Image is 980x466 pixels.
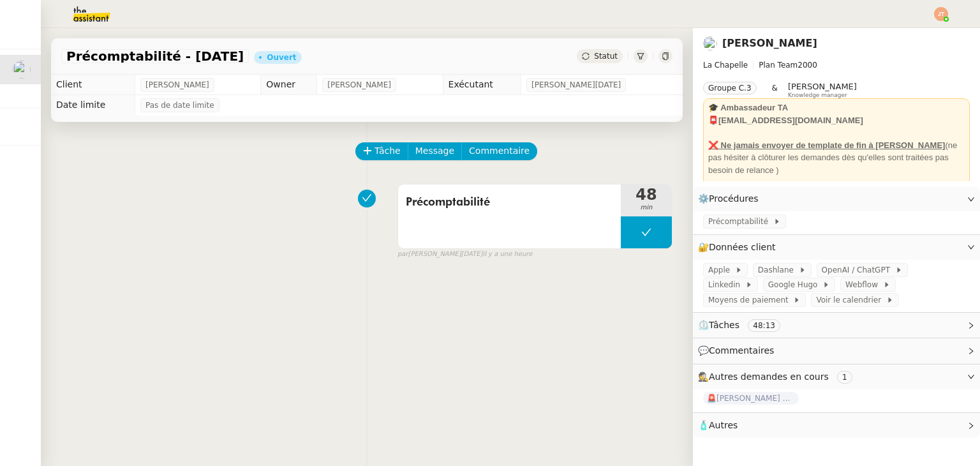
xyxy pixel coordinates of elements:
[759,61,798,70] span: Plan Team
[145,79,209,91] span: [PERSON_NAME]
[722,37,817,49] a: [PERSON_NAME]
[708,103,788,112] strong: 🎓 Ambassadeur TA
[934,7,948,21] img: svg
[698,240,781,255] span: 🔐
[693,186,980,211] div: ⚙️Procédures
[66,50,244,63] span: Précomptabilité - [DATE]
[708,140,945,150] u: ❌ Ne jamais envoyer de template de fin à [PERSON_NAME]
[822,264,895,276] span: OpenAI / ChatGPT
[397,249,533,260] small: [PERSON_NAME][DATE]
[51,95,135,116] td: Date limite
[693,313,980,338] div: ⏲️Tâches 48:13
[798,61,817,70] span: 2000
[845,278,883,291] span: Webflow
[709,372,829,382] span: Autres demandes en cours
[709,345,774,356] span: Commentaires
[693,235,980,260] div: 🔐Données client
[621,202,672,213] span: min
[693,413,980,438] div: 🧴Autres
[531,79,621,91] span: [PERSON_NAME][DATE]
[708,215,773,228] span: Précomptabilité
[703,392,799,405] span: 🚨[PERSON_NAME] podcasts la [DEMOGRAPHIC_DATA] radio [DATE]
[788,82,857,98] app-user-label: Knowledge manager
[703,82,757,94] nz-tag: Groupe C.3
[406,193,613,212] span: Précomptabilité
[13,61,31,79] img: users%2F37wbV9IbQuXMU0UH0ngzBXzaEe12%2Favatar%2Fcba66ece-c48a-48c8-9897-a2adc1834457
[51,75,135,95] td: Client
[708,264,735,276] span: Apple
[693,365,980,389] div: 🕵️Autres demandes en cours 1
[788,92,847,99] span: Knowledge manager
[709,242,776,252] span: Données client
[443,75,521,95] td: Exécutant
[709,420,738,430] span: Autres
[708,139,965,177] div: ne pas hésiter à clôturer les demandes dès qu'elles sont traitées pas besoin de relance )
[461,142,537,160] button: Commentaire
[375,144,401,158] span: Tâche
[693,338,980,363] div: 💬Commentaires
[621,187,672,202] span: 48
[772,82,778,98] span: &
[703,36,717,50] img: users%2F37wbV9IbQuXMU0UH0ngzBXzaEe12%2Favatar%2Fcba66ece-c48a-48c8-9897-a2adc1834457
[788,82,857,91] span: [PERSON_NAME]
[945,140,947,150] u: (
[408,142,462,160] button: Message
[816,294,886,306] span: Voir le calendrier
[698,320,791,330] span: ⏲️
[261,75,317,95] td: Owner
[698,345,780,356] span: 💬
[718,116,863,125] strong: [EMAIL_ADDRESS][DOMAIN_NAME]
[698,420,738,430] span: 🧴
[594,52,618,61] span: Statut
[145,99,214,112] span: Pas de date limite
[415,144,454,158] span: Message
[837,371,852,384] nz-tag: 1
[469,144,530,158] span: Commentaire
[768,278,822,291] span: Google Hugo
[748,319,780,332] nz-tag: 48:13
[327,79,391,91] span: [PERSON_NAME]
[267,54,296,61] div: Ouvert
[708,278,745,291] span: Linkedin
[703,61,748,70] span: La Chapelle
[355,142,408,160] button: Tâche
[708,294,793,306] span: Moyens de paiement
[708,114,965,127] div: 📮
[709,320,739,330] span: Tâches
[698,372,857,382] span: 🕵️
[758,264,799,276] span: Dashlane
[709,193,759,204] span: Procédures
[698,192,764,206] span: ⚙️
[397,249,408,260] span: par
[482,249,532,260] span: il y a une heure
